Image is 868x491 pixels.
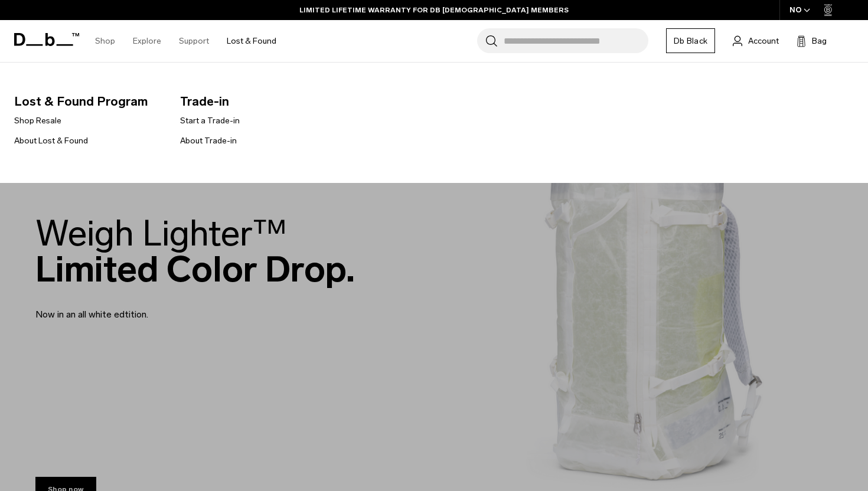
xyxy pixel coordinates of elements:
[133,20,161,62] a: Explore
[666,28,715,53] a: Db Black
[299,5,569,15] a: LIMITED LIFETIME WARRANTY FOR DB [DEMOGRAPHIC_DATA] MEMBERS
[180,135,237,147] a: About Trade-in
[733,34,779,48] a: Account
[227,20,276,62] a: Lost & Found
[797,34,827,48] button: Bag
[812,35,827,47] span: Bag
[14,135,88,147] a: About Lost & Found
[180,92,327,111] span: Trade-in
[86,20,285,62] nav: Main Navigation
[95,20,115,62] a: Shop
[14,114,61,127] a: Shop Resale
[179,20,209,62] a: Support
[748,35,779,47] span: Account
[180,114,240,127] a: Start a Trade-in
[14,92,161,111] span: Lost & Found Program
